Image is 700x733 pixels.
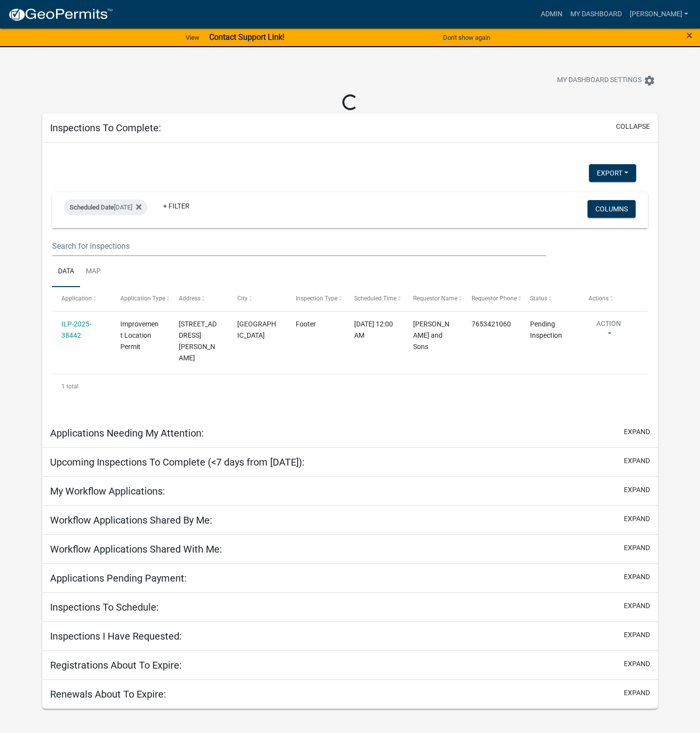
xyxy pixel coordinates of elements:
datatable-header-cell: Inspection Type [286,287,345,311]
span: Address [179,295,200,302]
i: settings [644,75,655,87]
button: expand [624,688,650,698]
a: [PERSON_NAME] [626,5,692,24]
button: expand [624,659,650,669]
button: expand [624,514,650,524]
button: Don't show again [439,29,494,46]
button: expand [624,572,650,582]
span: Inspection Type [296,295,337,302]
h5: Inspections To Complete: [50,122,161,134]
button: My Dashboard Settingssettings [549,71,663,90]
span: Application Type [120,295,165,302]
a: View [182,29,203,46]
a: + Filter [155,197,197,215]
span: My Dashboard Settings [557,75,642,87]
datatable-header-cell: Address [169,287,228,311]
a: Admin [537,5,566,24]
span: MARTINSVILLE [237,320,276,339]
a: Data [52,256,80,288]
span: Application [61,295,92,302]
span: Footer [296,320,316,328]
a: Map [80,256,107,288]
h5: My Workflow Applications: [50,485,165,497]
h5: Renewals About To Expire: [50,688,166,700]
span: Improvement Location Permit [120,320,159,351]
button: Export [589,164,636,182]
input: Search for inspections [52,236,546,256]
h5: Inspections I Have Requested: [50,630,182,642]
span: Actions [588,295,609,302]
datatable-header-cell: Scheduled Time [345,287,403,311]
button: collapse [616,121,650,132]
div: [DATE] [64,200,147,215]
span: Pending Inspection [530,320,562,339]
button: Action [588,319,629,343]
span: 6504 N FORREST ST [179,320,217,361]
button: expand [624,485,650,495]
a: ILP-2025-38442 [61,320,91,339]
datatable-header-cell: Application [52,287,111,311]
span: × [686,29,693,42]
h5: Inspections To Schedule: [50,601,159,613]
div: collapse [42,143,658,419]
a: My Dashboard [566,5,626,24]
button: Close [686,29,693,41]
button: Columns [588,200,636,218]
h5: Workflow Applications Shared By Me: [50,514,212,526]
strong: Contact Support Link! [209,32,284,42]
h5: Upcoming Inspections To Complete (<7 days from [DATE]): [50,456,305,468]
h5: Workflow Applications Shared With Me: [50,543,222,555]
button: expand [624,601,650,611]
span: Status [530,295,547,302]
h5: Registrations About To Expire: [50,659,182,671]
datatable-header-cell: City [228,287,286,311]
span: 09/18/2025, 12:00 AM [354,320,393,339]
datatable-header-cell: Requestor Name [403,287,462,311]
button: expand [624,456,650,466]
h5: Applications Pending Payment: [50,572,187,584]
button: expand [624,427,650,437]
span: Requestor Name [413,295,457,302]
h5: Applications Needing My Attention: [50,427,204,439]
span: Scheduled Date [70,204,114,211]
span: Finney and Sons [413,320,449,351]
button: expand [624,543,650,553]
span: Scheduled Time [354,295,396,302]
datatable-header-cell: Actions [579,287,638,311]
span: City [237,295,248,302]
datatable-header-cell: Status [521,287,579,311]
span: Requestor Phone [472,295,517,302]
div: 1 total [52,374,648,399]
datatable-header-cell: Application Type [111,287,169,311]
span: 7653421060 [472,320,511,328]
datatable-header-cell: Requestor Phone [462,287,521,311]
button: expand [624,630,650,640]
